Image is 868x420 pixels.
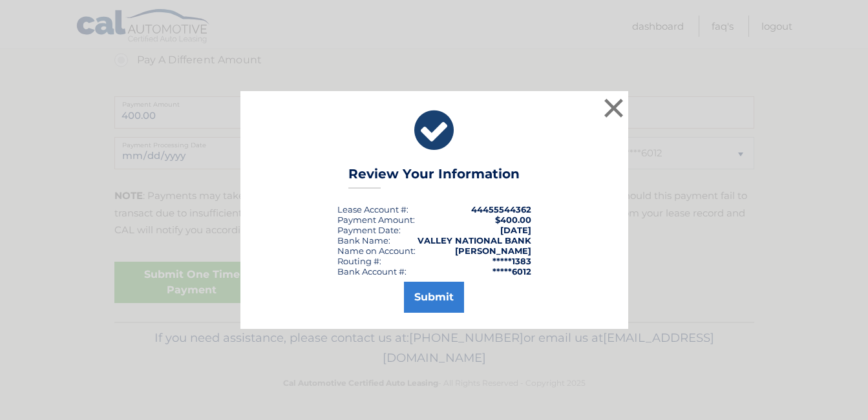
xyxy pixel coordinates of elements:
button: × [601,95,627,121]
h3: Review Your Information [348,166,520,189]
div: Bank Account #: [337,266,407,277]
div: Name on Account: [337,246,416,256]
span: Payment Date [337,225,399,235]
div: Bank Name: [337,235,390,246]
strong: [PERSON_NAME] [455,246,531,256]
div: : [337,225,401,235]
div: Payment Amount: [337,215,415,225]
span: $400.00 [495,215,531,225]
button: Submit [404,282,464,313]
strong: VALLEY NATIONAL BANK [418,235,531,246]
div: Lease Account #: [337,204,408,215]
div: Routing #: [337,256,381,266]
span: [DATE] [500,225,531,235]
strong: 44455544362 [471,204,531,215]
